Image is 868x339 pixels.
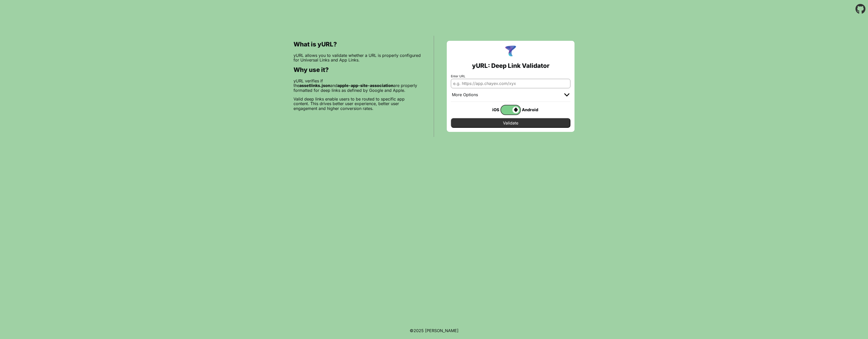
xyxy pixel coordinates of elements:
[410,322,459,339] footer: ©
[480,106,500,113] div: iOS
[294,41,421,48] h2: What is yURL?
[451,79,570,88] input: e.g. https://app.chayev.com/xyx
[294,79,421,93] p: yURL verifies if the and are properly formatted for deep links as defined by Google and Apple.
[452,92,478,97] div: More Options
[425,328,459,333] a: Michael Ibragimchayev's Personal Site
[521,106,541,113] div: Android
[294,53,421,62] p: yURL allows you to validate whether a URL is properly configured for Universal Links and App Links.
[294,97,421,111] p: Valid deep links enable users to be routed to specific app content. This drives better user exper...
[451,118,570,128] input: Validate
[564,93,569,96] img: chevron
[504,45,517,58] img: yURL Logo
[414,328,424,333] span: 2025
[337,83,393,88] b: apple-app-site-association
[472,62,549,69] h2: yURL: Deep Link Validator
[294,66,421,73] h2: Why use it?
[451,74,570,78] label: Enter URL
[299,83,330,88] b: assetlinks.json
